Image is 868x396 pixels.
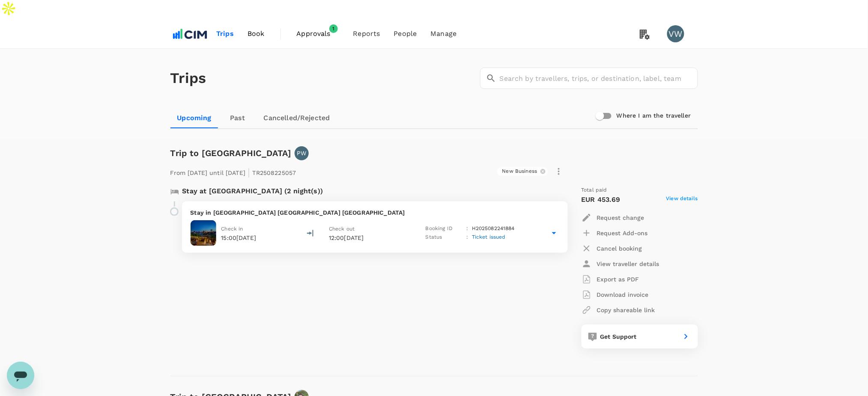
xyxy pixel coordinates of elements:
button: Request change [582,210,644,225]
span: Reports [353,29,380,39]
a: Cancelled/Rejected [257,108,337,128]
p: Download invoice [597,290,649,299]
span: Book [248,29,265,39]
p: Export as PDF [597,275,639,284]
div: VW [667,25,684,42]
div: New Business [497,167,548,176]
button: Copy shareable link [582,302,655,318]
input: Search by travellers, trips, or destination, label, team [500,68,698,89]
button: Download invoice [582,287,649,302]
span: Total paid [582,186,608,195]
span: New Business [497,168,543,175]
p: 12:00[DATE] [329,233,410,242]
span: Check out [329,226,355,232]
a: Book [241,19,271,48]
span: View details [666,195,698,205]
button: Cancel booking [582,241,642,256]
p: PW [297,149,307,157]
button: Request Add-ons [582,225,648,241]
p: View traveller details [597,260,659,268]
p: Copy shareable link [597,306,655,314]
span: | [248,166,250,178]
span: Get Support [600,333,637,340]
p: Stay in [GEOGRAPHIC_DATA] [GEOGRAPHIC_DATA] [GEOGRAPHIC_DATA] [191,208,559,217]
a: Approvals1 [290,19,346,48]
p: Request Add-ons [597,229,648,237]
img: Moxy Brooklyn Williamsburg [191,220,216,246]
span: Manage [430,29,456,39]
img: CIM ENVIRONMENTAL PTY LTD [170,24,210,43]
span: Approvals [297,29,340,39]
h1: Trips [170,49,206,108]
p: 15:00[DATE] [221,233,257,242]
span: 1 [329,24,338,33]
a: Past [218,108,257,128]
span: Check in [221,226,243,232]
p: H2025082241884 [472,225,515,233]
span: Trips [216,29,234,39]
p: Stay at [GEOGRAPHIC_DATA] (2 night(s)) [182,186,323,196]
iframe: Button to launch messaging window [7,362,34,389]
p: : [467,225,468,233]
button: View traveller details [582,256,659,272]
p: EUR 453.69 [582,195,621,205]
p: Status [426,233,463,242]
p: Booking ID [426,225,463,233]
a: Trips [209,19,241,48]
p: From [DATE] until [DATE] TR2508225057 [170,164,296,179]
h6: Where I am the traveller [617,111,691,121]
span: Ticket issued [472,234,506,240]
button: Export as PDF [582,272,639,287]
h6: Trip to [GEOGRAPHIC_DATA] [170,146,292,160]
p: Cancel booking [597,244,642,253]
a: Upcoming [170,108,218,128]
p: : [467,233,468,242]
p: Request change [597,213,644,222]
span: People [394,29,417,39]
